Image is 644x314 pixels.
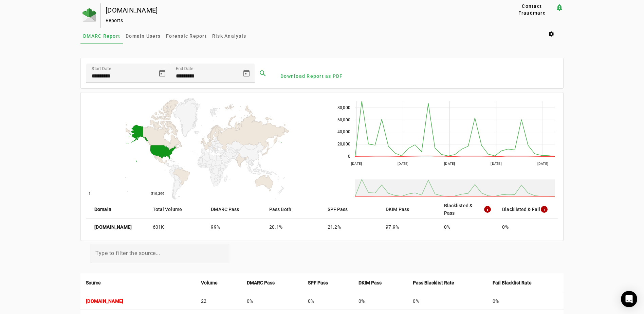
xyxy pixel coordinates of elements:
[308,279,328,286] strong: SPF Pass
[205,200,264,219] mat-header-cell: DMARC Pass
[509,3,555,16] button: Contact Fraudmarc
[398,162,409,165] text: [DATE]
[337,142,350,146] text: 20,000
[351,162,362,165] text: [DATE]
[166,34,207,38] span: Forensic Report
[95,250,160,257] mat-label: Type to filter the source...
[83,34,120,38] span: DMARC Report
[126,34,161,38] span: Domain Users
[163,28,209,44] a: Forensic Report
[196,292,241,310] td: 22
[337,105,350,110] text: 80,000
[380,219,439,235] mat-cell: 97.9%
[212,34,246,38] span: Risk Analysis
[176,66,193,71] mat-label: End Date
[483,205,491,213] mat-icon: info
[106,7,486,14] div: [DOMAIN_NAME]
[555,3,564,12] mat-icon: notification_important
[493,279,558,286] div: Fail Blacklist Rate
[147,200,206,219] mat-header-cell: Total Volume
[413,279,454,286] strong: Pass Blacklist Rate
[82,8,96,22] img: Fraudmarc Logo
[94,206,111,213] strong: Domain
[264,200,322,219] mat-header-cell: Pass Both
[621,291,637,307] div: Open Intercom Messenger
[92,66,111,71] mat-label: Start Date
[201,279,236,286] div: Volume
[308,279,348,286] div: SPF Pass
[106,17,486,24] div: Reports
[147,219,206,235] mat-cell: 601K
[444,162,455,165] text: [DATE]
[511,3,553,16] span: Contact Fraudmarc
[89,192,91,195] text: 1
[358,279,402,286] div: DKIM Pass
[322,200,381,219] mat-header-cell: SPF Pass
[493,279,532,286] strong: Fail Blacklist Rate
[280,73,343,80] span: Download Report as PDF
[337,129,350,134] text: 40,000
[537,162,548,165] text: [DATE]
[94,224,132,230] strong: [DOMAIN_NAME]
[247,279,297,286] div: DMARC Pass
[487,292,564,310] td: 0%
[540,205,548,213] mat-icon: info
[247,279,275,286] strong: DMARC Pass
[439,200,497,219] mat-header-cell: Blacklisted & Pass
[241,292,302,310] td: 0%
[205,219,264,235] mat-cell: 99%
[439,219,497,235] mat-cell: 0%
[413,279,481,286] div: Pass Blacklist Rate
[407,292,487,310] td: 0%
[497,219,558,235] mat-cell: 0%
[491,162,502,165] text: [DATE]
[151,192,165,195] text: 510,299
[86,279,190,286] div: Source
[209,28,249,44] a: Risk Analysis
[353,292,408,310] td: 0%
[201,279,218,286] strong: Volume
[380,200,439,219] mat-header-cell: DKIM Pass
[123,28,163,44] a: Domain Users
[278,70,346,82] button: Download Report as PDF
[238,65,255,82] button: Open calendar
[348,154,350,159] text: 0
[86,98,324,200] svg: A chart.
[322,219,381,235] mat-cell: 21.2%
[86,298,123,304] strong: [DOMAIN_NAME]
[80,28,123,44] a: DMARC Report
[302,292,353,310] td: 0%
[337,118,350,122] text: 60,000
[154,65,170,82] button: Open calendar
[497,200,558,219] mat-header-cell: Blacklisted & Fail
[264,219,322,235] mat-cell: 20.1%
[86,279,101,286] strong: Source
[358,279,382,286] strong: DKIM Pass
